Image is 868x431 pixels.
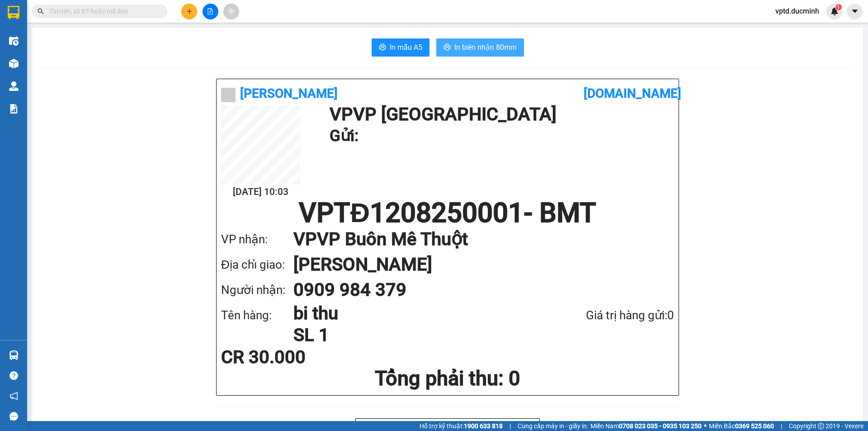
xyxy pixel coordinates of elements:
[221,348,371,366] div: CR 30.000
[379,43,386,52] span: printer
[203,4,218,19] button: file-add
[221,230,293,249] div: VP nhận:
[8,6,19,19] img: logo-vxr
[240,86,338,101] b: [PERSON_NAME]
[186,8,193,14] span: plus
[38,8,44,14] span: search
[837,4,840,10] span: 1
[9,412,18,421] span: message
[372,38,429,57] button: printerIn mẫu A5
[420,421,503,431] span: Hỗ trợ kỹ thuật:
[584,86,681,101] b: [DOMAIN_NAME]
[221,256,293,274] div: Địa chỉ giao:
[518,421,588,431] span: Cung cấp máy in - giấy in:
[509,421,511,431] span: |
[223,4,239,19] button: aim
[9,81,19,91] img: warehouse-icon
[221,366,674,391] h1: Tổng phải thu: 0
[9,36,19,46] img: warehouse-icon
[818,423,824,429] span: copyright
[847,4,863,19] button: caret-down
[590,421,702,431] span: Miền Nam
[768,5,826,17] span: vptd.ducminh
[851,7,859,15] span: caret-down
[781,421,782,431] span: |
[181,4,197,19] button: plus
[9,350,19,360] img: warehouse-icon
[221,185,300,199] h2: [DATE] 10:03
[9,392,18,400] span: notification
[228,8,234,14] span: aim
[221,199,674,227] h1: VPTĐ1208250001 - BMT
[50,6,156,16] input: Tìm tên, số ĐT hoặc mã đơn
[293,277,656,303] h1: 0909 984 379
[704,424,707,428] span: ⚪️
[293,252,656,277] h1: [PERSON_NAME]
[390,42,422,53] span: In mẫu A5
[835,4,842,10] sup: 1
[464,422,503,430] strong: 1900 633 818
[221,306,293,325] div: Tên hàng:
[9,104,19,114] img: solution-icon
[330,105,670,123] h1: VP VP [GEOGRAPHIC_DATA]
[207,8,213,14] span: file-add
[9,371,18,380] span: question-circle
[619,422,702,430] strong: 0708 023 035 - 0935 103 250
[293,303,538,324] h1: bi thu
[9,59,19,68] img: warehouse-icon
[330,123,670,148] h1: Gửi:
[293,227,656,252] h1: VP VP Buôn Mê Thuột
[221,281,293,299] div: Người nhận:
[436,38,524,57] button: printerIn biên nhận 80mm
[454,42,517,53] span: In biên nhận 80mm
[538,306,674,325] div: Giá trị hàng gửi: 0
[443,43,451,52] span: printer
[830,7,839,15] img: icon-new-feature
[709,421,774,431] span: Miền Bắc
[735,422,774,430] strong: 0369 525 060
[293,324,538,346] h1: SL 1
